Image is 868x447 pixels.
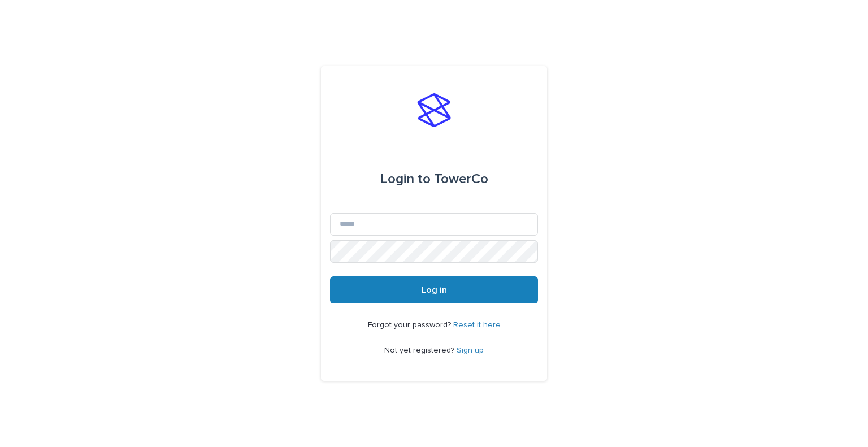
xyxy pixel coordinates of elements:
a: Reset it here [453,321,501,329]
div: TowerCo [380,163,488,195]
a: Sign up [457,346,484,354]
button: Log in [330,276,538,303]
span: Not yet registered? [384,346,457,354]
span: Forgot your password? [368,321,453,329]
img: stacker-logo-s-only.png [417,93,451,127]
span: Login to [380,172,431,186]
span: Log in [422,285,447,294]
